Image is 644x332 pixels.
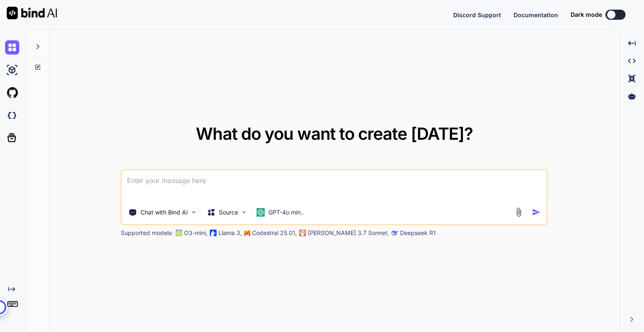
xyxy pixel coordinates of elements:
img: Pick Tools [190,209,197,216]
span: Documentation [514,11,558,18]
img: Bind AI [7,7,57,19]
span: Discord Support [453,11,501,18]
img: darkCloudIdeIcon [5,108,19,123]
p: GPT-4o min.. [268,208,304,217]
p: Chat with Bind AI [140,208,188,217]
img: ai-studio [5,63,19,77]
p: Llama 3, [218,229,242,237]
img: githubLight [5,86,19,100]
img: Llama2 [210,230,217,236]
span: What do you want to create [DATE]? [196,123,473,144]
p: O3-mini, [184,229,208,237]
button: Discord Support [453,10,501,19]
p: Supported models: [121,229,173,237]
img: claude [299,230,306,236]
button: Documentation [514,10,558,19]
p: [PERSON_NAME] 3.7 Sonnet, [308,229,389,237]
img: attachment [514,207,524,217]
p: Deepseek R1 [400,229,436,237]
img: Mistral-AI [244,230,250,236]
img: claude [392,230,398,236]
img: Pick Models [241,209,248,216]
p: Codestral 25.01, [252,229,297,237]
p: Source [219,208,238,217]
span: Dark mode [571,10,602,19]
img: GPT-4o mini [257,208,265,217]
img: GPT-4 [176,230,182,236]
img: chat [5,40,19,55]
img: icon [532,208,541,217]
